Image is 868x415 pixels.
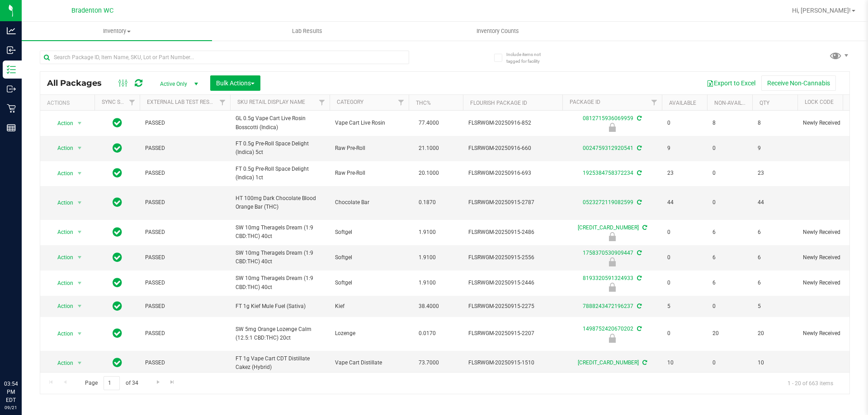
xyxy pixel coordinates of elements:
[22,22,212,41] a: Inventory
[9,343,36,370] iframe: Resource center
[236,114,324,131] span: GL 0.5g Vape Cart Live Rosin Bosscotti (Indica)
[803,279,860,287] span: Newly Received
[151,376,165,388] a: Go to the next page
[712,169,747,177] span: 0
[414,251,440,264] span: 1.9100
[803,253,860,262] span: Newly Received
[636,326,642,332] span: Sync from Compliance System
[236,165,324,182] span: FT 0.5g Pre-Roll Space Delight (Indica) 1ct
[414,327,440,340] span: 0.0170
[712,198,747,207] span: 0
[758,144,792,153] span: 9
[145,359,225,367] span: PASSED
[335,329,403,338] span: Lozenge
[74,357,85,369] span: select
[40,51,409,64] input: Search Package ID, Item Name, SKU, Lot or Part Number...
[414,117,443,130] span: 77.4000
[236,302,324,311] span: FT 1g Kief Mule Fuel (Sativa)
[561,123,663,132] div: Newly Received
[669,100,696,106] a: Available
[280,27,335,35] span: Lab Results
[414,356,443,369] span: 73.7000
[49,226,74,238] span: Action
[792,7,851,14] span: Hi, [PERSON_NAME]!
[667,119,702,127] span: 0
[145,119,225,127] span: PASSED
[667,329,702,338] span: 0
[667,198,702,207] span: 44
[113,117,122,129] span: In Sync
[74,117,85,130] span: select
[337,99,363,105] a: Category
[4,380,18,404] p: 03:54 PM EDT
[104,376,120,390] input: 1
[335,144,403,153] span: Raw Pre-Roll
[583,275,633,281] a: 8193320591324933
[805,99,834,105] a: Lock Code
[335,119,403,127] span: Vape Cart Live Rosin
[7,123,16,132] inline-svg: Reports
[561,283,663,292] div: Newly Received
[414,276,440,289] span: 1.9100
[74,277,85,289] span: select
[315,95,330,110] a: Filter
[758,198,792,207] span: 44
[335,253,403,262] span: Softgel
[49,167,74,180] span: Action
[803,119,860,127] span: Newly Received
[7,104,16,113] inline-svg: Retail
[583,303,633,309] a: 7888243472196237
[712,228,747,237] span: 6
[113,327,122,340] span: In Sync
[758,119,792,127] span: 8
[49,251,74,264] span: Action
[145,169,225,177] span: PASSED
[758,169,792,177] span: 23
[667,144,702,153] span: 9
[636,199,642,205] span: Sync from Compliance System
[145,228,225,237] span: PASSED
[712,119,747,127] span: 8
[145,144,225,153] span: PASSED
[468,169,557,177] span: FLSRWGM-20250916-693
[583,170,633,176] a: 1925384758372234
[414,167,443,180] span: 20.1000
[212,22,402,41] a: Lab Results
[506,51,552,65] span: Include items not tagged for facility
[647,95,662,110] a: Filter
[49,357,74,369] span: Action
[216,79,255,87] span: Bulk Actions
[74,142,85,154] span: select
[667,359,702,367] span: 10
[145,198,225,207] span: PASSED
[7,46,16,55] inline-svg: Inbound
[561,232,663,241] div: Newly Received
[468,144,557,153] span: FLSRWGM-20250916-660
[47,100,91,106] div: Actions
[636,303,642,309] span: Sync from Compliance System
[237,99,305,105] a: Sku Retail Display Name
[145,279,225,287] span: PASSED
[561,334,663,343] div: Newly Received
[759,100,769,106] a: Qty
[49,300,74,312] span: Action
[77,376,146,390] span: Page of 34
[74,327,85,340] span: select
[236,274,324,291] span: SW 10mg Theragels Dream (1:9 CBD:THC) 40ct
[236,224,324,241] span: SW 10mg Theragels Dream (1:9 CBD:THC) 40ct
[335,169,403,177] span: Raw Pre-Roll
[113,196,122,209] span: In Sync
[468,253,557,262] span: FLSRWGM-20250915-2556
[712,359,747,367] span: 0
[712,302,747,311] span: 0
[636,250,642,256] span: Sync from Compliance System
[758,302,792,311] span: 5
[335,302,403,311] span: Kief
[74,300,85,312] span: select
[7,65,16,74] inline-svg: Inventory
[414,196,440,209] span: 0.1870
[758,329,792,338] span: 20
[758,253,792,262] span: 6
[335,279,403,287] span: Softgel
[468,119,557,127] span: FLSRWGM-20250916-852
